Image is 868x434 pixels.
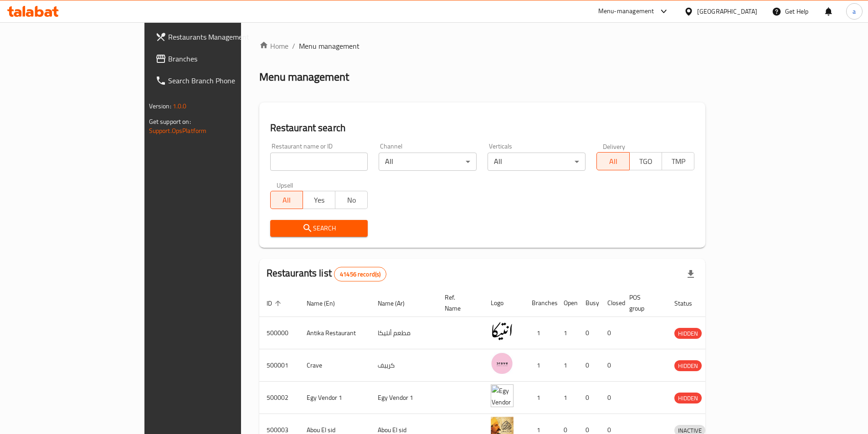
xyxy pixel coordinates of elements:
[307,298,347,309] span: Name (En)
[483,289,524,317] th: Logo
[277,182,293,188] label: Upsell
[556,349,578,382] td: 1
[370,317,437,349] td: مطعم أنتيكا
[168,75,282,86] span: Search Branch Phone
[370,349,437,382] td: كرييف
[662,152,694,170] button: TMP
[491,384,514,407] img: Egy Vendor 1
[267,266,387,281] h2: Restaurants list
[629,292,656,314] span: POS group
[488,153,586,171] div: All
[600,349,622,382] td: 0
[149,100,171,112] span: Version:
[277,223,361,234] span: Search
[148,26,289,48] a: Restaurants Management
[601,155,626,168] span: All
[259,41,706,51] nav: breadcrumb
[148,70,289,92] a: Search Branch Phone
[556,289,578,317] th: Open
[270,153,368,171] input: Search for restaurant name or ID..
[148,48,289,70] a: Branches
[259,70,349,84] h2: Menu management
[674,328,702,339] div: HIDDEN
[379,153,477,171] div: All
[173,100,187,112] span: 1.0.0
[629,152,662,170] button: TGO
[524,382,556,414] td: 1
[674,393,702,403] span: HIDDEN
[339,194,364,207] span: No
[600,317,622,349] td: 0
[603,143,626,149] label: Delivery
[666,155,691,168] span: TMP
[149,125,207,137] a: Support.OpsPlatform
[596,152,629,170] button: All
[524,289,556,317] th: Branches
[853,6,856,16] span: a
[674,361,702,371] span: HIDDEN
[334,267,386,281] div: Total records count
[556,382,578,414] td: 1
[674,328,702,339] span: HIDDEN
[270,191,303,209] button: All
[674,298,704,309] span: Status
[378,298,416,309] span: Name (Ar)
[370,382,437,414] td: Egy Vendor 1
[307,194,332,207] span: Yes
[168,31,282,42] span: Restaurants Management
[303,191,335,209] button: Yes
[270,220,368,237] button: Search
[491,352,514,375] img: Crave
[299,317,370,349] td: Antika Restaurant
[335,191,368,209] button: No
[267,298,284,309] span: ID
[524,349,556,382] td: 1
[556,317,578,349] td: 1
[299,41,360,51] span: Menu management
[292,41,295,51] li: /
[600,289,622,317] th: Closed
[680,263,702,285] div: Export file
[697,6,757,16] div: [GEOGRAPHIC_DATA]
[168,53,282,64] span: Branches
[445,292,473,314] span: Ref. Name
[598,6,654,17] div: Menu-management
[299,349,370,382] td: Crave
[633,155,658,168] span: TGO
[149,116,191,128] span: Get support on:
[600,382,622,414] td: 0
[674,360,702,371] div: HIDDEN
[578,382,600,414] td: 0
[334,270,386,279] span: 41456 record(s)
[491,320,514,342] img: Antika Restaurant
[274,194,299,207] span: All
[578,317,600,349] td: 0
[578,289,600,317] th: Busy
[299,382,370,414] td: Egy Vendor 1
[524,317,556,349] td: 1
[270,121,695,135] h2: Restaurant search
[578,349,600,382] td: 0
